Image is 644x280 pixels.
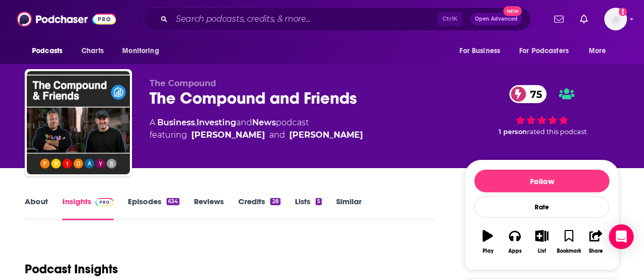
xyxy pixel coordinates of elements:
span: Ctrl K [438,12,462,26]
a: Episodes634 [128,196,179,220]
a: 75 [509,85,547,103]
img: Podchaser - Follow, Share and Rate Podcasts [17,9,116,29]
button: Apps [501,223,528,260]
span: Monitoring [122,44,159,58]
img: User Profile [604,8,627,30]
div: 5 [316,198,322,205]
img: Podchaser Pro [95,198,113,206]
button: open menu [582,41,619,61]
button: Share [583,223,609,260]
button: Play [474,223,501,260]
span: and [236,118,252,127]
button: open menu [115,41,172,61]
a: Michael Batnick [191,129,265,141]
div: Share [589,248,603,254]
span: , [195,118,196,127]
a: Reviews [194,196,224,220]
a: Credits28 [238,196,280,220]
button: Follow [474,170,609,192]
span: 75 [520,85,547,103]
span: Podcasts [32,44,62,58]
a: InsightsPodchaser Pro [62,196,113,220]
h1: Podcast Insights [25,261,118,277]
a: Show notifications dropdown [576,10,592,28]
div: Bookmark [557,248,581,254]
div: 75 1 personrated this podcast [465,78,619,142]
a: Business [157,118,195,127]
span: Logged in as hannah.bishop [604,8,627,30]
span: More [589,44,606,58]
a: Investing [196,118,236,127]
span: Open Advanced [475,17,518,22]
span: and [269,129,285,141]
button: List [529,223,555,260]
span: Charts [81,44,104,58]
div: 634 [167,198,179,205]
span: For Business [459,44,500,58]
a: Similar [336,196,361,220]
input: Search podcasts, credits, & more... [172,11,438,27]
a: Josh Brown [289,129,363,141]
div: Open Intercom Messenger [609,224,634,249]
span: rated this podcast [527,128,587,136]
img: The Compound and Friends [27,71,130,174]
a: Charts [75,41,110,61]
button: open menu [25,41,76,61]
div: A podcast [150,117,363,141]
a: Show notifications dropdown [550,10,568,28]
span: For Podcasters [519,44,569,58]
a: Lists5 [295,196,322,220]
button: Show profile menu [604,8,627,30]
span: New [503,6,522,16]
span: The Compound [150,78,216,88]
div: Search podcasts, credits, & more... [143,7,531,31]
div: Play [483,248,493,254]
a: About [25,196,48,220]
div: Apps [508,248,522,254]
button: Open AdvancedNew [470,13,522,25]
svg: Add a profile image [619,8,627,16]
span: 1 person [499,128,527,136]
a: News [252,118,276,127]
button: open menu [513,41,584,61]
span: featuring [150,129,363,141]
div: List [538,248,546,254]
button: open menu [452,41,513,61]
div: Rate [474,196,609,218]
div: 28 [270,198,280,205]
button: Bookmark [555,223,582,260]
